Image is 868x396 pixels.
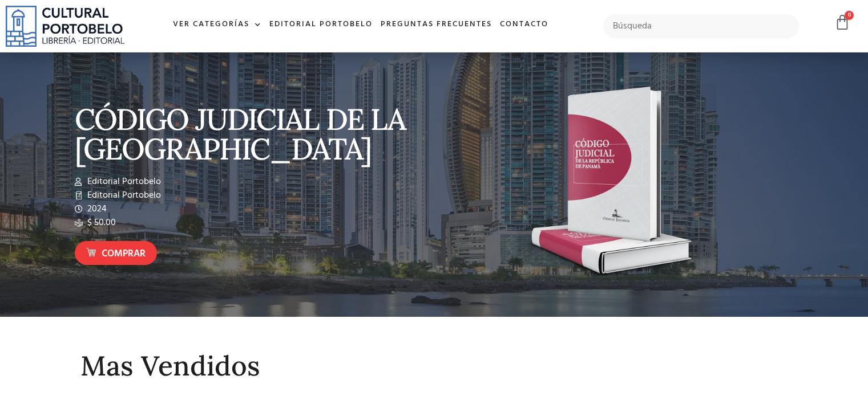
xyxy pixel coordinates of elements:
a: Ver Categorías [169,13,265,37]
span: Editorial Portobelo [84,189,161,202]
span: 2024 [84,202,107,216]
span: Editorial Portobelo [84,175,161,189]
span: 0 [845,11,854,20]
a: Editorial Portobelo [265,13,377,37]
h2: Mas Vendidos [80,351,788,381]
a: Contacto [496,13,552,37]
a: Comprar [75,241,157,266]
input: Búsqueda [603,14,799,38]
p: CÓDIGO JUDICIAL DE LA [GEOGRAPHIC_DATA] [75,104,429,164]
span: Comprar [102,247,146,262]
span: $ 50.00 [84,216,116,230]
a: 0 [834,14,850,31]
a: Preguntas frecuentes [377,13,496,37]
